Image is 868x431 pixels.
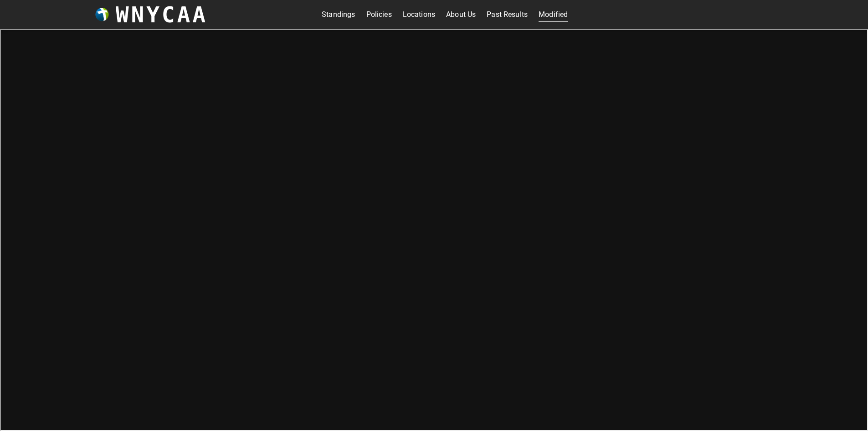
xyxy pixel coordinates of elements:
a: Policies [366,7,392,22]
a: Locations [403,7,435,22]
img: wnycaaBall.png [95,8,109,21]
a: Modified [539,7,568,22]
a: Past Results [487,7,528,22]
h3: WNYCAA [116,2,208,27]
a: About Us [446,7,476,22]
a: Standings [322,7,355,22]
